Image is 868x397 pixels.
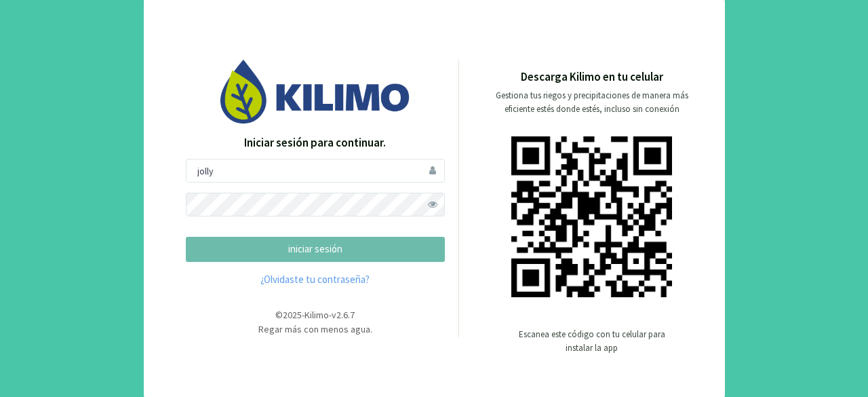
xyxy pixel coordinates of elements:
[511,136,672,297] img: qr code
[275,309,283,321] span: ©
[329,309,332,321] span: -
[186,159,445,183] input: Usuario
[186,272,445,288] a: ¿Olvidaste tu contraseña?
[304,309,329,321] span: Kilimo
[220,60,410,123] img: Image
[186,134,445,152] p: Iniciar sesión para continuar.
[258,323,372,335] span: Regar más con menos agua.
[302,309,304,321] span: -
[521,69,663,86] p: Descarga Kilimo en tu celular
[283,309,302,321] span: 2025
[517,328,667,355] p: Escanea este código con tu celular para instalar la app
[332,309,355,321] span: v2.6.7
[197,242,433,257] p: iniciar sesión
[488,89,696,116] p: Gestiona tus riegos y precipitaciones de manera más eficiente estés donde estés, incluso sin cone...
[186,237,445,262] button: iniciar sesión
